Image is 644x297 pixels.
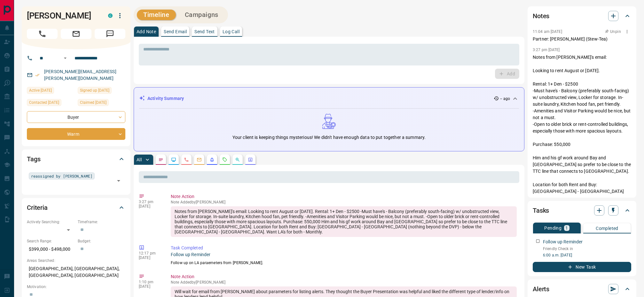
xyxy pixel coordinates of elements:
[139,280,161,284] p: 1:10 pm
[500,96,510,102] p: -- ago
[164,29,187,34] p: Send Email
[137,10,176,20] button: Timeline
[171,245,517,251] p: Task Completed
[35,73,40,77] svg: Email Verified
[139,200,161,204] p: 3:27 pm
[171,157,176,162] svg: Lead Browsing Activity
[61,54,69,62] button: Open
[543,246,631,252] p: Friendly Check in
[194,29,215,34] p: Send Text
[80,87,109,94] span: Signed up [DATE]
[171,206,517,237] div: Notes from [PERSON_NAME]'s email: Looking to rent August or [DATE]. Rental: 1+ Den - $2500 -Must ...
[544,226,562,230] p: Pending
[27,200,125,215] div: Criteria
[95,29,125,39] span: Message
[27,258,125,263] p: Areas Searched:
[533,203,631,218] div: Tasks
[171,193,517,200] p: Note Action
[533,205,549,216] h2: Tasks
[27,11,98,21] h1: [PERSON_NAME]
[533,36,631,42] p: Partner: [PERSON_NAME] (Stew-Tea)
[78,99,125,108] div: Tue Jul 02 2024
[78,219,125,225] p: Timeframe:
[27,219,75,225] p: Actively Searching:
[533,281,631,297] div: Alerts
[533,262,631,272] button: New Task
[248,157,253,162] svg: Agent Actions
[108,13,113,18] div: condos.ca
[27,244,75,255] p: $399,000 - $498,000
[139,284,161,289] p: [DATE]
[171,280,517,285] p: Note Added by [PERSON_NAME]
[158,157,163,162] svg: Notes
[533,8,631,24] div: Notes
[533,11,549,21] h2: Notes
[29,87,52,94] span: Active [DATE]
[171,260,517,266] p: Follow up on LA paraemeters from [PERSON_NAME].
[139,251,161,255] p: 12:17 pm
[139,93,519,104] div: Activity Summary-- ago
[29,99,59,106] span: Contacted [DATE]
[27,238,75,244] p: Search Range:
[80,99,106,106] span: Claimed [DATE]
[78,238,125,244] p: Budget:
[171,200,517,204] p: Note Added by [PERSON_NAME]
[114,176,123,185] button: Open
[171,251,517,258] p: Follow up Reminder
[223,29,240,34] p: Log Call
[235,157,240,162] svg: Opportunities
[27,87,75,96] div: Tue Jul 02 2024
[232,134,426,141] p: Your client is keeping things mysterious! We didn't have enough data to put together a summary.
[533,29,562,34] p: 11:04 am [DATE]
[184,157,189,162] svg: Calls
[596,226,618,231] p: Completed
[27,154,40,164] h2: Tags
[209,157,215,162] svg: Listing Alerts
[139,204,161,209] p: [DATE]
[78,87,125,96] div: Fri May 19 2023
[61,29,91,39] span: Email
[44,69,116,81] a: [PERSON_NAME][EMAIL_ADDRESS][PERSON_NAME][DOMAIN_NAME]
[137,157,142,162] p: All
[533,54,631,222] p: Notes from [PERSON_NAME]'s email: Looking to rent August or [DATE]. Rental: 1+ Den - $2500 -Must ...
[27,29,58,39] span: Call
[197,157,202,162] svg: Emails
[178,10,225,20] button: Campaigns
[604,29,622,34] button: Unpin
[27,111,125,123] div: Buyer
[543,252,631,258] p: 6:00 a.m. [DATE]
[139,255,161,260] p: [DATE]
[27,128,125,140] div: Warm
[27,284,125,290] p: Motivation:
[543,239,583,245] p: Follow up Reminder
[137,29,156,34] p: Add Note
[27,99,75,108] div: Wed Jul 03 2024
[533,284,549,294] h2: Alerts
[27,263,125,281] p: [GEOGRAPHIC_DATA], [GEOGRAPHIC_DATA], [GEOGRAPHIC_DATA], [GEOGRAPHIC_DATA]
[27,151,125,167] div: Tags
[565,226,568,230] p: 1
[147,95,184,102] p: Activity Summary
[27,202,48,213] h2: Criteria
[31,173,92,179] span: reassigned by [PERSON_NAME]
[171,273,517,280] p: Note Action
[533,48,560,52] p: 3:27 pm [DATE]
[222,157,227,162] svg: Requests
